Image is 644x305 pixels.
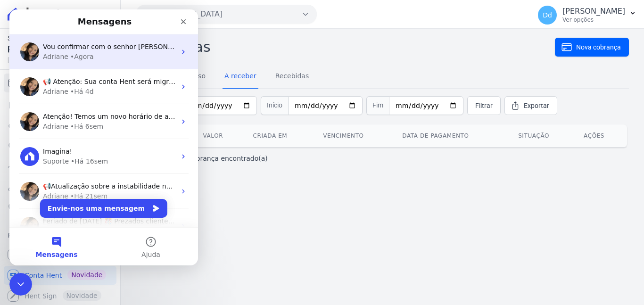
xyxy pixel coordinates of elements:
[467,96,501,115] a: Filtrar
[61,182,98,192] div: • Há 21sem
[61,147,99,157] div: • Há 16sem
[315,124,395,147] th: Vencimento
[4,245,116,264] a: Recebíveis
[524,101,549,110] span: Exportar
[132,242,151,248] span: Ajuda
[4,177,116,196] a: Clientes
[4,136,116,155] a: Pagamentos
[543,12,552,18] span: Dd
[8,43,101,56] span: R$ 18.981,47
[136,5,317,24] button: [GEOGRAPHIC_DATA]
[475,101,493,110] span: Filtrar
[511,124,576,147] th: Situação
[8,33,101,43] span: Saldo atual
[4,198,116,217] a: Negativação
[33,138,63,146] span: Imagina!
[33,147,59,157] div: Suporte
[8,230,113,241] div: Plataformas
[576,42,621,52] span: Nova cobrança
[61,217,98,227] div: • Há 25sem
[4,74,116,92] a: Cobranças
[31,190,158,208] button: Envie-nos uma mensagem
[33,112,59,122] div: Adriane
[576,124,627,147] th: Ações
[61,112,94,122] div: • Há 6sem
[26,242,68,248] span: Mensagens
[11,68,30,87] img: Profile image for Adriane
[395,124,511,147] th: Data de pagamento
[33,33,234,41] span: Vou confirmar com o senhor [PERSON_NAME] antes, te aviso
[555,38,629,57] a: Nova cobrança
[136,36,555,58] h2: Cobranças
[530,2,644,28] button: Dd [PERSON_NAME] Ver opções
[25,271,62,280] span: Conta Hent
[8,56,101,65] span: [DATE] 09:11
[562,16,625,24] p: Ver opções
[11,103,30,122] img: Profile image for Adriane
[33,77,59,87] div: Adriane
[11,138,30,157] img: Profile image for Suporte
[11,207,30,226] img: Profile image for Adriane
[4,115,116,134] a: Nova transferência
[562,7,625,16] p: [PERSON_NAME]
[11,33,30,52] img: Profile image for Adriane
[33,42,59,52] div: Adriane
[33,217,59,227] div: Adriane
[9,273,32,296] iframe: Intercom live chat
[273,65,311,89] a: Recebidas
[61,77,84,87] div: • Há 4d
[4,266,116,285] a: Conta Hent Novidade
[261,96,288,115] span: Início
[149,154,268,163] p: Nenhum(a) cobrança encontrado(a)
[223,65,258,89] a: A receber
[4,157,116,175] a: Troca de Arquivos
[195,124,245,147] th: Valor
[366,96,389,115] span: Fim
[4,94,116,113] a: Extrato
[33,182,59,192] div: Adriane
[9,9,198,265] iframe: Intercom live chat
[11,173,30,191] img: Profile image for Adriane
[504,96,557,115] a: Exportar
[67,270,106,280] span: Novidade
[61,42,84,52] div: • Agora
[245,124,315,147] th: Criada em
[94,218,189,256] button: Ajuda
